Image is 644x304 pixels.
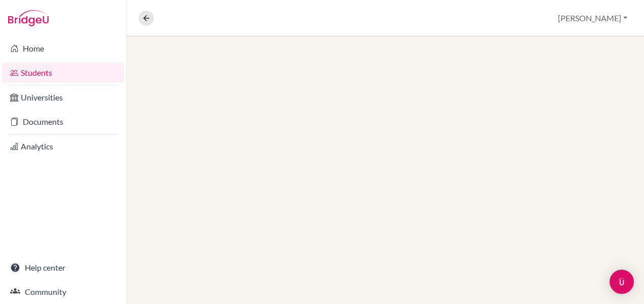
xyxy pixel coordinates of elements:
[553,9,632,28] button: [PERSON_NAME]
[2,136,124,157] a: Analytics
[2,258,124,278] a: Help center
[2,282,124,302] a: Community
[2,112,124,132] a: Documents
[2,87,124,108] a: Universities
[2,63,124,83] a: Students
[8,10,49,26] img: Bridge-U
[2,38,124,59] a: Home
[610,270,634,294] div: Open Intercom Messenger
